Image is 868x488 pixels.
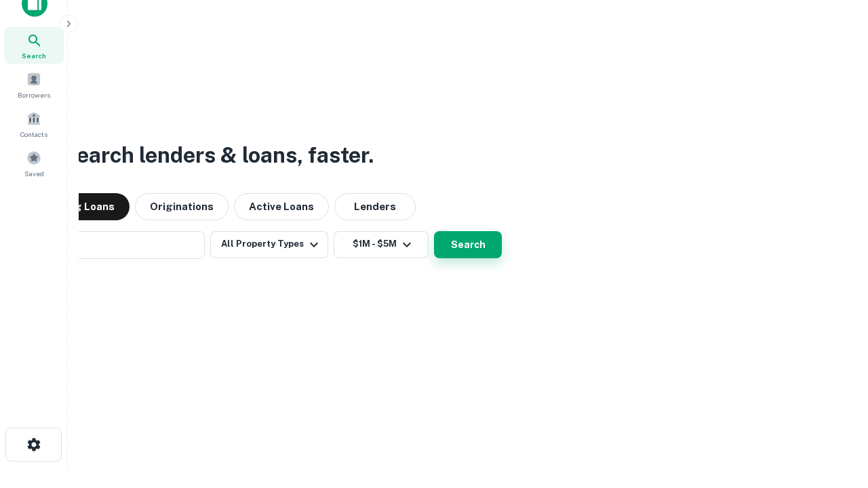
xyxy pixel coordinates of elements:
[62,139,374,171] h3: Search lenders & loans, faster.
[800,380,868,445] iframe: Chat Widget
[4,27,64,64] a: Search
[4,106,64,142] a: Contacts
[210,231,328,258] button: All Property Types
[234,193,329,220] button: Active Loans
[4,145,64,182] a: Saved
[22,50,46,61] span: Search
[334,193,416,220] button: Lenders
[334,231,429,258] button: $1M - $5M
[434,231,502,258] button: Search
[135,193,229,220] button: Originations
[4,66,64,103] a: Borrowers
[18,89,50,100] span: Borrowers
[20,129,47,140] span: Contacts
[24,168,44,179] span: Saved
